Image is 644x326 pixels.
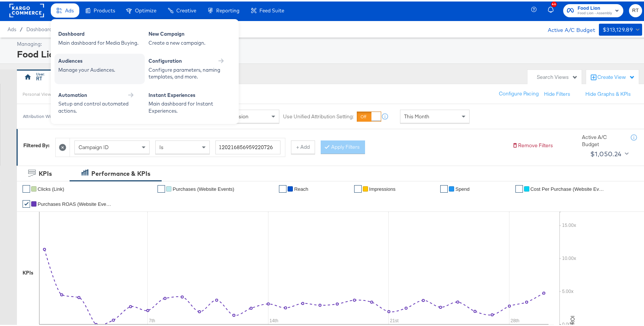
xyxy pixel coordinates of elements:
div: Active A/C Budget [582,132,623,146]
button: Configure Pacing [494,86,544,99]
a: Dashboard [26,25,52,31]
span: Purchases (Website Events) [173,185,234,190]
span: Campaign ID [79,142,109,149]
button: 46 [547,2,559,17]
span: Purchases ROAS (Website Events) [38,200,113,205]
span: Food Lion - Assembly [577,9,612,15]
button: $1,050.24 [587,146,630,158]
div: $1,050.24 [590,147,622,158]
button: Hide Graphs & KPIs [585,89,631,96]
span: Ads [65,6,74,12]
div: KPIs [23,268,33,275]
span: Is [159,142,164,149]
div: Filtered By: [23,140,50,148]
span: / [16,25,26,31]
a: ✔ [23,199,30,206]
div: Managing: [17,39,640,46]
span: This Month [404,112,429,118]
a: ✔ [440,184,448,191]
span: Reporting [216,6,239,12]
button: $313,129.89 [599,22,642,34]
button: Hide Filters [544,89,570,96]
button: RT [629,3,642,16]
div: Create View [597,72,635,80]
a: ✔ [354,184,362,191]
span: Clicks (Link) [38,185,64,190]
button: Remove Filters [512,140,553,148]
a: ✔ [23,184,30,191]
div: Search Views [537,72,578,79]
span: Reach [294,185,308,190]
span: Creative [176,6,196,12]
span: Feed Suite [259,6,284,12]
span: Impressions [369,185,395,190]
input: Enter a search term [215,139,280,153]
button: + Add [291,139,315,152]
span: Optimize [135,6,156,12]
text: ROI [569,314,576,323]
span: RT [632,5,639,14]
div: Performance & KPIs [91,168,150,177]
div: Attribution Window: [23,112,63,118]
label: Use Unified Attribution Setting: [283,112,354,119]
button: Food LionFood Lion - Assembly [563,3,623,16]
a: ✔ [515,184,523,191]
div: RT [36,74,42,81]
a: ✔ [158,184,165,191]
span: Cost Per Purchase (Website Events) [530,185,606,190]
span: Ads [8,25,16,31]
a: ✔ [279,184,286,191]
span: Food Lion [577,3,612,11]
span: Products [94,6,115,12]
div: KPIs [39,168,52,177]
div: Personal View Actions: [23,90,68,96]
div: Active A/C Budget [540,22,595,33]
span: Spend [455,185,470,190]
div: $313,129.89 [603,24,633,33]
div: Food Lion [17,46,640,59]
